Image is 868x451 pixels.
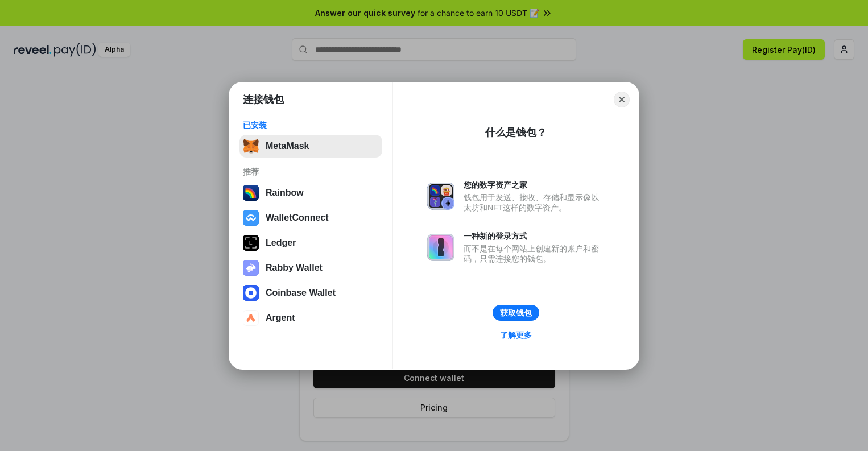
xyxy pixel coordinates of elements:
h1: 连接钱包 [243,93,284,106]
div: 获取钱包 [500,308,532,318]
div: 一种新的登录方式 [464,231,605,241]
div: Rabby Wallet [266,263,323,273]
button: Rainbow [239,181,382,204]
div: 了解更多 [500,330,532,340]
div: Ledger [266,238,296,248]
button: WalletConnect [239,206,382,229]
div: Rainbow [266,188,304,198]
img: svg+xml,%3Csvg%20xmlns%3D%22http%3A%2F%2Fwww.w3.org%2F2000%2Fsvg%22%20fill%3D%22none%22%20viewBox... [427,183,454,210]
div: 什么是钱包？ [485,126,547,139]
img: svg+xml,%3Csvg%20xmlns%3D%22http%3A%2F%2Fwww.w3.org%2F2000%2Fsvg%22%20fill%3D%22none%22%20viewBox... [427,234,454,261]
img: svg+xml,%3Csvg%20xmlns%3D%22http%3A%2F%2Fwww.w3.org%2F2000%2Fsvg%22%20fill%3D%22none%22%20viewBox... [243,260,259,276]
div: 推荐 [243,167,379,177]
div: 而不是在每个网站上创建新的账户和密码，只需连接您的钱包。 [464,243,605,264]
div: 您的数字资产之家 [464,180,605,190]
div: 钱包用于发送、接收、存储和显示像以太坊和NFT这样的数字资产。 [464,192,605,213]
div: Argent [266,313,295,323]
img: svg+xml,%3Csvg%20width%3D%2228%22%20height%3D%2228%22%20viewBox%3D%220%200%2028%2028%22%20fill%3D... [243,210,259,226]
button: Coinbase Wallet [239,282,382,304]
button: 获取钱包 [493,305,539,321]
button: Close [614,92,630,107]
button: Argent [239,307,382,329]
button: Ledger [239,231,382,254]
button: Rabby Wallet [239,256,382,279]
a: 了解更多 [493,328,539,342]
div: WalletConnect [266,213,329,223]
div: Coinbase Wallet [266,288,336,298]
img: svg+xml,%3Csvg%20width%3D%22120%22%20height%3D%22120%22%20viewBox%3D%220%200%20120%20120%22%20fil... [243,185,259,201]
img: svg+xml,%3Csvg%20width%3D%2228%22%20height%3D%2228%22%20viewBox%3D%220%200%2028%2028%22%20fill%3D... [243,285,259,301]
div: 已安装 [243,120,379,130]
img: svg+xml,%3Csvg%20width%3D%2228%22%20height%3D%2228%22%20viewBox%3D%220%200%2028%2028%22%20fill%3D... [243,310,259,326]
img: svg+xml,%3Csvg%20fill%3D%22none%22%20height%3D%2233%22%20viewBox%3D%220%200%2035%2033%22%20width%... [243,138,259,154]
img: svg+xml,%3Csvg%20xmlns%3D%22http%3A%2F%2Fwww.w3.org%2F2000%2Fsvg%22%20width%3D%2228%22%20height%3... [243,235,259,251]
button: MetaMask [239,135,382,158]
div: MetaMask [266,141,309,151]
